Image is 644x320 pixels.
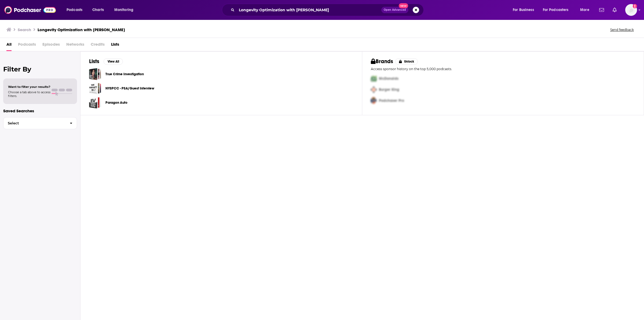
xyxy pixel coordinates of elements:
[609,27,635,32] button: Send feedback
[105,100,127,106] a: Paragon Auto
[105,85,154,91] a: NYSPCC - PSA/Guest Interview
[105,71,144,77] a: True Crime Investigation
[111,40,119,51] a: Lists
[89,58,99,65] h2: Lists
[384,9,406,11] span: Open Advanced
[89,6,107,14] a: Charts
[509,6,541,14] button: open menu
[625,4,637,16] span: Logged in as nicole.koremenos
[371,67,635,71] p: Access sponsor history on the top 5,000 podcasts.
[89,58,123,65] a: ListsView All
[539,6,576,14] button: open menu
[114,6,133,14] span: Monitoring
[633,4,637,8] svg: Add a profile image
[67,6,82,14] span: Podcasts
[3,117,77,129] button: Select
[381,7,408,13] button: Open AdvancedNew
[625,4,637,16] button: Show profile menu
[38,27,125,32] h3: Longevity Optimization with [PERSON_NAME]
[369,84,379,95] img: Second Pro Logo
[237,6,381,14] input: Search podcasts, credits, & more...
[104,58,123,65] button: View All
[379,87,399,92] span: Burger King
[3,108,77,113] p: Saved Searches
[8,85,50,89] span: Want to filter your results?
[625,4,637,16] img: User Profile
[91,40,105,51] span: Credits
[18,40,36,51] span: Podcasts
[369,95,379,106] img: Third Pro Logo
[3,121,65,125] span: Select
[371,58,393,65] h2: Brands
[4,5,56,15] img: Podchaser - Follow, Share and Rate Podcasts
[6,40,12,51] a: All
[399,3,408,8] span: New
[111,6,140,14] button: open menu
[18,27,31,32] h3: Search
[379,76,398,81] span: McDonalds
[227,4,429,16] div: Search podcasts, credits, & more...
[42,40,60,51] span: Episodes
[89,68,101,80] a: True Crime Investigation
[580,6,589,14] span: More
[92,6,104,14] span: Charts
[395,58,418,65] button: Unlock
[610,5,619,15] a: Show notifications dropdown
[379,98,404,103] span: Podchaser Pro
[543,6,569,14] span: For Podcasters
[89,82,101,94] a: NYSPCC - PSA/Guest Interview
[513,6,534,14] span: For Business
[8,90,50,98] span: Choose a tab above to access filters.
[597,5,606,15] a: Show notifications dropdown
[63,6,89,14] button: open menu
[89,96,101,109] a: Paragon Auto
[66,40,84,51] span: Networks
[576,6,596,14] button: open menu
[369,73,379,84] img: First Pro Logo
[3,65,77,73] h2: Filter By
